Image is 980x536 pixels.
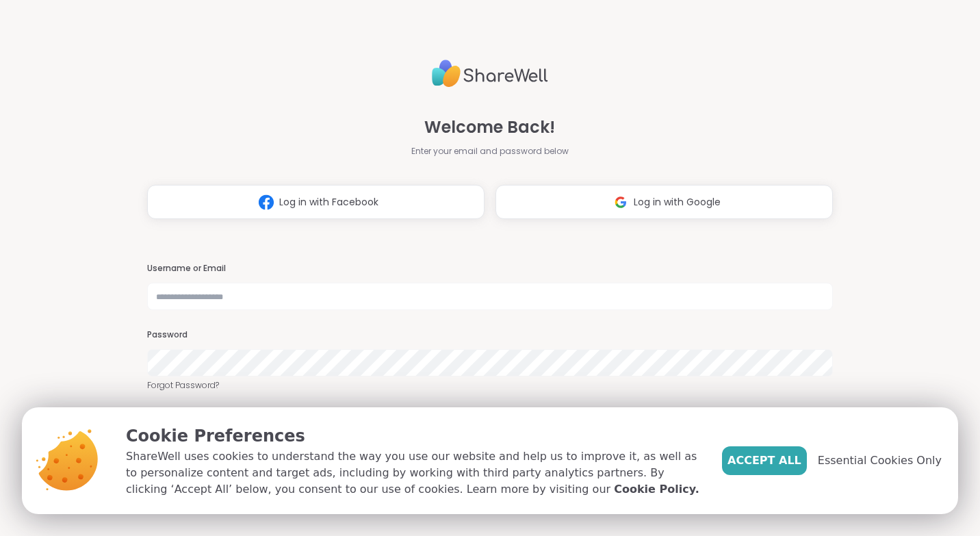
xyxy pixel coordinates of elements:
button: Log in with Google [495,185,833,219]
img: ShareWell Logo [432,54,548,93]
span: Welcome Back! [424,115,555,140]
span: Essential Cookies Only [818,452,942,469]
p: Cookie Preferences [126,424,700,448]
a: Cookie Policy. [614,481,699,498]
h3: Username or Email [147,263,833,275]
span: Accept All [727,452,801,469]
h3: Password [147,329,833,341]
button: Accept All [722,446,807,475]
span: Log in with Facebook [279,195,378,209]
span: Enter your email and password below [411,145,569,157]
img: ShareWell Logomark [608,190,634,215]
span: Log in with Google [634,195,721,209]
button: Log in with Facebook [147,185,485,219]
p: ShareWell uses cookies to understand the way you use our website and help us to improve it, as we... [126,448,700,498]
a: Forgot Password? [147,379,833,392]
img: ShareWell Logomark [253,190,279,215]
